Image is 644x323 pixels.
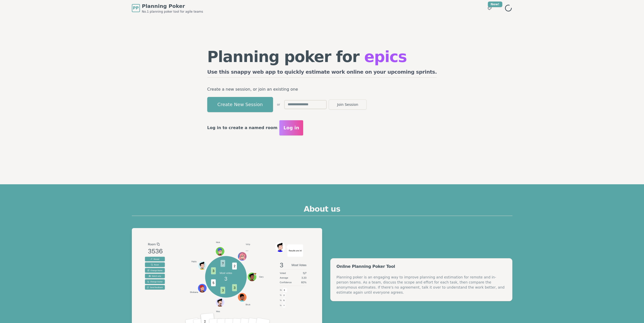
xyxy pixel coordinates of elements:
[132,3,203,14] a: PPPlanning PokerNo.1 planning poker tool for agile teams
[485,4,494,13] button: New!
[207,49,437,64] h1: Planning poker for
[283,124,299,131] span: Log in
[142,3,203,10] span: Planning Poker
[364,48,407,66] span: epics
[488,2,502,7] div: New!
[277,103,280,107] span: or
[279,120,303,135] button: Log in
[207,86,437,93] p: Create a new session, or join an existing one
[329,99,367,110] button: Join Session
[337,275,506,295] div: Planning poker is an engaging way to improve planning and estimation for remote and in-person tea...
[132,205,512,216] h2: About us
[142,10,203,14] span: No.1 planning poker tool for agile teams
[133,5,139,11] span: PP
[207,97,273,112] button: Create New Session
[207,68,437,78] h2: Use this snappy web app to quickly estimate work online on your upcoming sprints.
[337,265,506,269] div: Online Planning Poker Tool
[207,124,278,131] p: Log in to create a named room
